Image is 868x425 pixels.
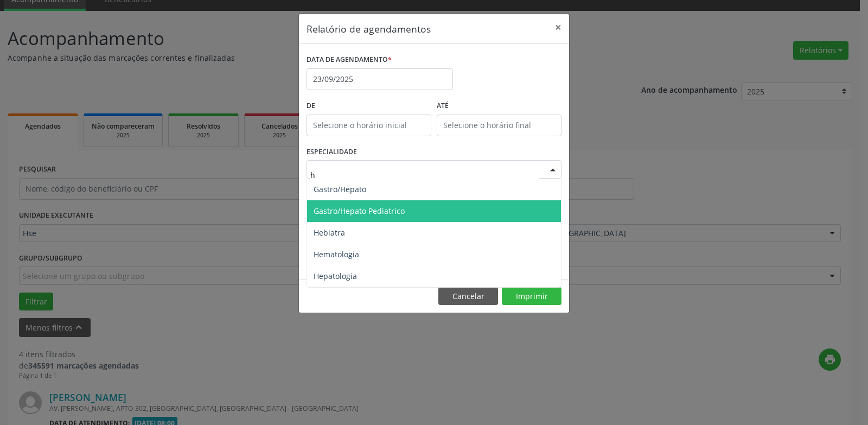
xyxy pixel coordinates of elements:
input: Selecione uma data ou intervalo [307,68,453,90]
input: Seleciona uma especialidade [310,164,539,186]
button: Cancelar [438,287,498,306]
label: ESPECIALIDADE [307,144,357,161]
button: Close [547,14,569,41]
span: Hebiatra [314,227,345,238]
input: Selecione o horário final [437,115,561,136]
label: De [307,98,431,115]
h5: Relatório de agendamentos [307,22,431,36]
span: Hematologia [314,249,359,259]
span: Gastro/Hepato [314,184,366,194]
label: DATA DE AGENDAMENTO [307,52,392,68]
button: Imprimir [502,287,561,306]
label: ATÉ [437,98,561,115]
span: Gastro/Hepato Pediatrico [314,206,405,216]
input: Selecione o horário inicial [307,115,431,136]
span: Hepatologia [314,271,357,281]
